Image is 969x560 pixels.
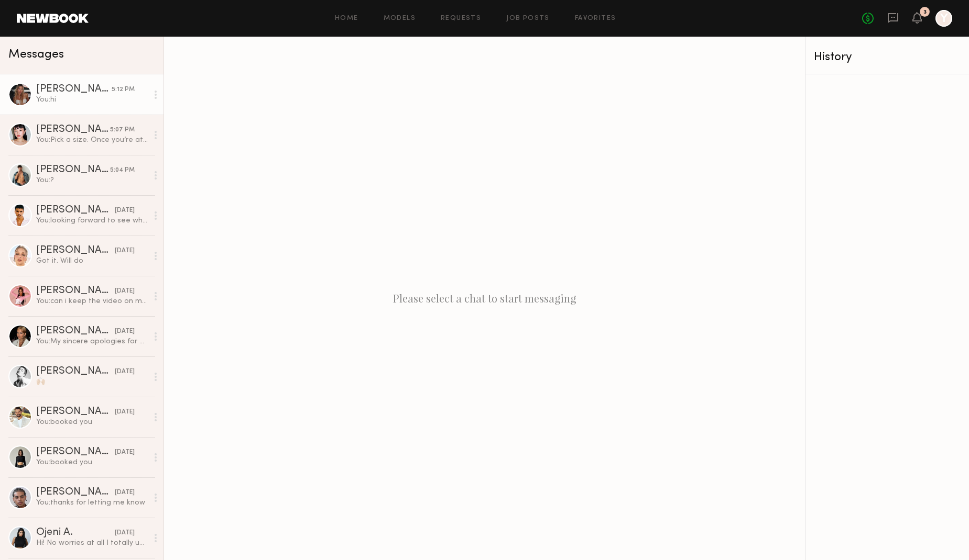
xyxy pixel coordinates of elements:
[36,417,148,427] div: You: booked you
[115,407,135,417] div: [DATE]
[36,538,148,548] div: Hi! No worries at all I totally understand :) yes I’m still open to working together!
[115,286,135,296] div: [DATE]
[36,286,115,296] div: [PERSON_NAME]
[36,296,148,306] div: You: can i keep the video on my iinstagram feed though ?
[115,367,135,377] div: [DATE]
[575,15,616,22] a: Favorites
[36,337,148,346] div: You: My sincere apologies for my outrageously late response! Would you still like to work together?
[384,15,416,22] a: Models
[36,125,110,135] div: [PERSON_NAME]
[506,15,550,22] a: Job Posts
[110,125,135,135] div: 5:07 PM
[8,49,64,61] span: Messages
[115,447,135,457] div: [DATE]
[814,51,961,63] div: History
[935,10,952,27] a: Y
[115,528,135,538] div: [DATE]
[36,95,148,105] div: You: hi
[36,366,115,377] div: [PERSON_NAME]
[36,216,148,226] div: You: looking forward to see what you creates
[164,37,805,560] div: Please select a chat to start messaging
[110,165,135,175] div: 5:04 PM
[441,15,481,22] a: Requests
[112,85,135,95] div: 5:12 PM
[923,9,927,15] div: 3
[36,84,112,95] div: [PERSON_NAME]
[36,135,148,145] div: You: Pick a size. Once you’re at checkout, apply these two coupon codes: 100% OFF: X0CNGYBMM27W F...
[335,15,358,22] a: Home
[36,457,148,467] div: You: booked you
[36,256,148,266] div: Got it. Will do
[36,326,115,337] div: [PERSON_NAME]
[36,175,148,185] div: You: ?
[36,205,115,216] div: [PERSON_NAME]
[115,246,135,256] div: [DATE]
[115,488,135,498] div: [DATE]
[36,407,115,417] div: [PERSON_NAME]
[115,206,135,216] div: [DATE]
[36,245,115,256] div: [PERSON_NAME]
[36,498,148,508] div: You: thanks for letting me know
[36,377,148,387] div: 🙌🏼
[115,327,135,337] div: [DATE]
[36,487,115,498] div: [PERSON_NAME]
[36,165,110,175] div: [PERSON_NAME]
[36,528,115,538] div: Ojeni A.
[36,447,115,457] div: [PERSON_NAME]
